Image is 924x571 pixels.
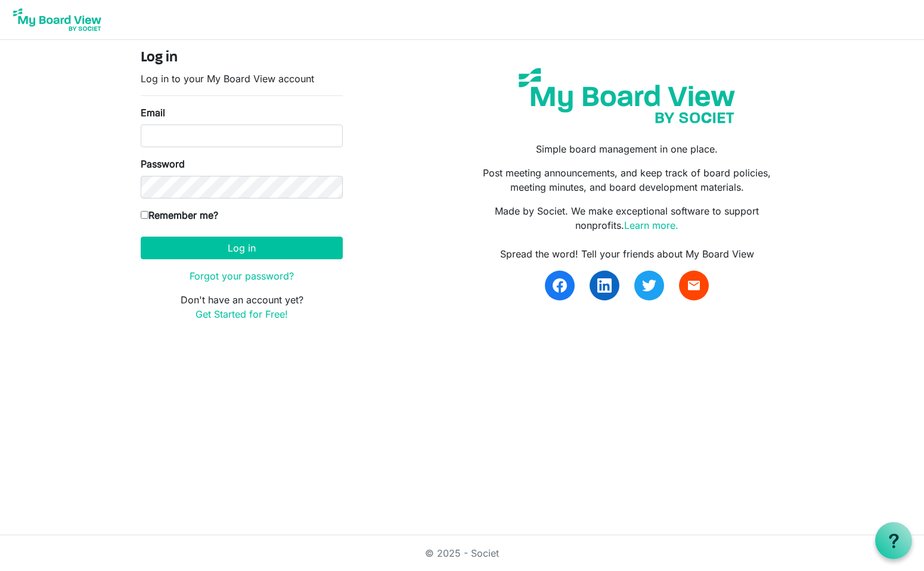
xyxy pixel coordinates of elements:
button: Log in [141,237,343,259]
a: Forgot your password? [190,270,294,282]
p: Post meeting announcements, and keep track of board policies, meeting minutes, and board developm... [471,166,783,194]
span: email [687,278,701,293]
p: Simple board management in one place. [471,142,783,156]
img: linkedin.svg [597,278,612,293]
p: Log in to your My Board View account [141,72,343,86]
p: Don't have an account yet? [141,293,343,321]
a: Learn more. [624,219,678,231]
img: facebook.svg [553,278,567,293]
h4: Log in [141,49,343,67]
a: Get Started for Free! [196,308,288,320]
input: Remember me? [141,211,148,219]
label: Remember me? [141,208,218,222]
img: twitter.svg [642,278,656,293]
label: Password [141,157,185,171]
img: my-board-view-societ.svg [510,59,744,132]
a: © 2025 - Societ [425,547,499,559]
img: My Board View Logo [10,5,105,35]
a: email [679,271,709,300]
label: Email [141,105,165,120]
p: Made by Societ. We make exceptional software to support nonprofits. [471,204,783,232]
div: Spread the word! Tell your friends about My Board View [471,247,783,261]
